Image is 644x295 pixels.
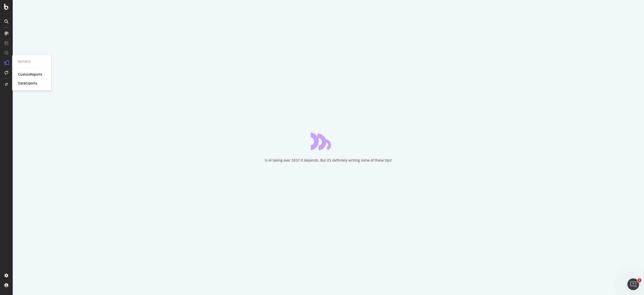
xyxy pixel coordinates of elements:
div: animation [311,132,346,150]
div: Reports [18,60,45,64]
div: Is AI taking over SEO? It depends. But it’s definitely writing some of these tips! [265,158,392,163]
iframe: Intercom live chat [627,278,639,290]
span: 1 [637,278,641,282]
a: CustomReports [18,72,42,77]
a: DataExports [18,81,37,86]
